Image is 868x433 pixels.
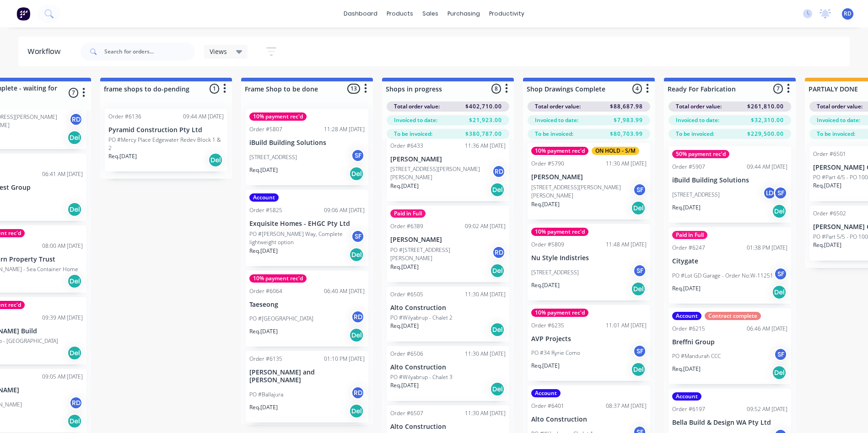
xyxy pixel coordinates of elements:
p: Req. [DATE] [108,152,137,160]
p: Req. [DATE] [672,284,701,293]
span: $32,310.00 [751,116,784,124]
div: Del [772,204,787,219]
input: Search for orders... [104,43,195,61]
div: Del [349,166,364,181]
span: Total order value: [535,102,581,111]
div: Del [772,285,787,299]
div: Order #6433 [390,142,423,150]
p: [PERSON_NAME] and [PERSON_NAME] [249,369,365,384]
div: Paid in Full [672,231,707,239]
p: [PERSON_NAME] [531,173,647,181]
span: $229,500.00 [747,130,784,138]
div: Order #613609:44 AM [DATE]Pyramid Construction Pty LtdPO #Mercy Place Edgewater Redev Block 1 & 2... [105,109,227,171]
div: RD [69,396,83,410]
div: 10% payment rec'd [531,228,588,236]
p: Req. [DATE] [813,182,841,190]
div: Order #6235 [531,321,564,330]
div: 09:39 AM [DATE] [42,314,83,322]
div: 09:06 AM [DATE] [324,206,365,214]
p: PO #[STREET_ADDRESS][PERSON_NAME] [390,246,492,262]
div: LD [763,186,776,200]
div: RD [69,112,83,126]
p: Nu Style Indistries [531,254,647,262]
p: Req. [DATE] [390,322,419,330]
div: 11:28 AM [DATE] [324,125,365,134]
div: 10% payment rec'dOrder #606406:40 AM [DATE]TaeseongPO #[GEOGRAPHIC_DATA]RDReq.[DATE]Del [246,271,368,347]
div: 09:52 AM [DATE] [747,405,787,413]
p: PO #[PERSON_NAME] Way, Complete lightweight option [249,230,351,246]
p: Req. [DATE] [531,281,560,289]
div: Del [631,201,646,215]
span: To be invoiced: [676,130,714,138]
div: 10% payment rec'd [249,274,307,283]
a: dashboard [339,7,382,21]
p: [STREET_ADDRESS][PERSON_NAME][PERSON_NAME] [390,165,492,182]
span: To be invoiced: [535,130,573,138]
p: PO #[GEOGRAPHIC_DATA] [249,315,313,323]
span: $261,810.00 [747,102,784,111]
div: Order #6389 [390,222,423,230]
p: Citygate [672,257,787,265]
div: RD [351,386,365,400]
div: Order #6247 [672,244,705,252]
div: Del [67,346,82,360]
span: $402,710.00 [465,102,502,111]
div: SF [774,186,787,200]
p: PO #34 Ryrie Como [531,349,580,357]
p: [STREET_ADDRESS] [672,191,720,199]
div: Del [67,202,82,217]
p: iBuild Building Solutions [249,139,365,147]
p: Req. [DATE] [249,166,278,174]
div: Order #5807 [249,125,282,134]
div: 11:48 AM [DATE] [606,241,647,249]
div: 11:30 AM [DATE] [465,290,506,299]
div: 09:44 AM [DATE] [183,112,224,121]
div: 09:02 AM [DATE] [465,222,506,230]
div: 06:46 AM [DATE] [747,325,787,333]
div: SF [351,230,365,243]
div: Order #6064 [249,287,282,295]
div: 01:38 PM [DATE] [747,244,787,252]
p: PO #Ballajura [249,390,283,399]
span: To be invoiced: [394,130,432,138]
p: Req. [DATE] [390,182,419,190]
img: Factory [16,7,30,21]
div: sales [418,7,443,21]
div: Account [531,389,561,397]
div: 01:10 PM [DATE] [324,355,365,363]
div: Order #643311:36 AM [DATE][PERSON_NAME][STREET_ADDRESS][PERSON_NAME][PERSON_NAME]RDReq.[DATE]Del [387,125,509,202]
p: Req. [DATE] [390,263,419,271]
div: 09:05 AM [DATE] [42,373,83,381]
span: $380,787.00 [465,130,502,138]
div: Paid in Full [390,209,426,218]
p: Req. [DATE] [390,381,419,390]
div: 10% payment rec'dON HOLD - S/MOrder #579011:30 AM [DATE][PERSON_NAME][STREET_ADDRESS][PERSON_NAME... [528,143,650,219]
span: To be invoiced: [817,130,855,138]
p: iBuild Building Solutions [672,176,787,184]
p: [STREET_ADDRESS] [531,268,579,277]
p: Pyramid Construction Pty Ltd [108,126,224,134]
p: Alto Construction [390,364,506,371]
div: ON HOLD - S/M [592,147,639,155]
div: 11:30 AM [DATE] [465,350,506,358]
div: SF [351,149,365,162]
div: 11:36 AM [DATE] [465,142,506,150]
div: SF [633,264,647,278]
p: Breffni Group [672,338,787,346]
p: Req. [DATE] [813,241,841,249]
p: [STREET_ADDRESS][PERSON_NAME][PERSON_NAME] [531,183,633,200]
span: Invoiced to date: [817,116,860,124]
div: Order #6507 [390,409,423,417]
div: 09:44 AM [DATE] [747,163,787,171]
div: Paid in FullOrder #624701:38 PM [DATE]CitygatePO #Lot GD Garage - Order No:W-11251SFReq.[DATE]Del [669,227,791,304]
div: products [382,7,418,21]
p: PO #Wilyabrup - Chalet 2 [390,314,453,322]
p: PO #Wilyabrup - Chalet 3 [390,373,453,381]
div: 10% payment rec'dOrder #580711:28 AM [DATE]iBuild Building Solutions[STREET_ADDRESS]SFReq.[DATE]Del [246,109,368,185]
span: Total order value: [676,102,722,111]
div: Order #6502 [813,209,846,218]
div: 11:30 AM [DATE] [465,409,506,417]
div: Order #6215 [672,325,705,333]
p: Req. [DATE] [672,365,701,373]
p: Req. [DATE] [531,362,560,370]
